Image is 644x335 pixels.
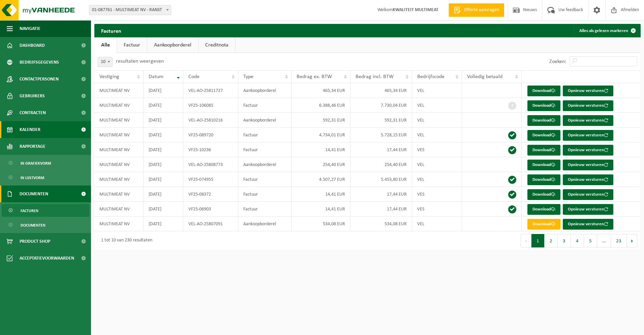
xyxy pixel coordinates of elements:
[20,71,59,88] span: Contactpersonen
[563,145,613,156] button: Opnieuw versturen
[356,74,394,79] span: Bedrag incl. BTW
[292,98,350,113] td: 6.388,46 EUR
[20,233,50,250] span: Product Shop
[412,128,462,142] td: VEL
[20,37,45,54] span: Dashboard
[563,219,613,230] button: Opnieuw versturen
[21,204,38,217] span: Facturen
[2,219,89,231] a: Documenten
[144,216,183,231] td: [DATE]
[238,128,292,142] td: Factuur
[144,142,183,157] td: [DATE]
[20,88,45,104] span: Gebruikers
[527,160,560,170] a: Download
[94,216,144,231] td: MULTIMEAT NV
[183,113,239,128] td: VEL-AO-25810216
[20,186,48,202] span: Documenten
[20,104,46,121] span: Contracten
[467,74,502,79] span: Volledig betaald
[350,157,412,172] td: 254,40 EUR
[99,74,119,79] span: Vestiging
[238,216,292,231] td: Aankoopborderel
[563,204,613,215] button: Opnieuw versturen
[98,57,112,67] span: 10
[292,202,350,216] td: 14,41 EUR
[449,3,504,17] a: Offerte aanvragen
[597,234,611,247] span: …
[94,202,144,216] td: MULTIMEAT NV
[412,187,462,202] td: VES
[147,37,198,53] a: Aankoopborderel
[292,187,350,202] td: 14,41 EUR
[350,128,412,142] td: 5.728,15 EUR
[412,142,462,157] td: VES
[94,98,144,113] td: MULTIMEAT NV
[563,160,613,170] button: Opnieuw versturen
[527,204,560,215] a: Download
[149,74,163,79] span: Datum
[292,216,350,231] td: 534,08 EUR
[350,83,412,98] td: 465,34 EUR
[144,83,183,98] td: [DATE]
[20,121,40,138] span: Kalender
[350,202,412,216] td: 17,44 EUR
[238,98,292,113] td: Factuur
[21,157,51,170] span: In grafiekvorm
[412,157,462,172] td: VEL
[94,128,144,142] td: MULTIMEAT NV
[144,128,183,142] td: [DATE]
[238,202,292,216] td: Factuur
[94,142,144,157] td: MULTIMEAT NV
[183,157,239,172] td: VEL-AO-25808773
[292,157,350,172] td: 254,40 EUR
[574,24,640,37] button: Alles als gelezen markeren
[2,171,89,184] a: In lijstvorm
[627,234,637,247] button: Next
[563,174,613,185] button: Opnieuw versturen
[350,98,412,113] td: 7.730,04 EUR
[94,24,128,37] h2: Facturen
[584,234,597,247] button: 5
[89,5,171,15] span: 01-087761 - MULTIMEAT NV - RANST
[611,234,627,247] button: 23
[412,202,462,216] td: VES
[238,172,292,187] td: Factuur
[198,37,235,53] a: Creditnota
[144,98,183,113] td: [DATE]
[21,171,44,184] span: In lijstvorm
[462,7,501,13] span: Offerte aanvragen
[2,204,89,217] a: Facturen
[89,5,171,15] span: 01-087761 - MULTIMEAT NV - RANST
[20,250,74,267] span: Acceptatievoorwaarden
[412,98,462,113] td: VEL
[292,142,350,157] td: 14,41 EUR
[412,172,462,187] td: VEL
[116,59,164,64] label: resultaten weergeven
[238,157,292,172] td: Aankoopborderel
[563,189,613,200] button: Opnieuw versturen
[238,83,292,98] td: Aankoopborderel
[238,113,292,128] td: Aankoopborderel
[412,83,462,98] td: VEL
[94,83,144,98] td: MULTIMEAT NV
[563,115,613,126] button: Opnieuw versturen
[94,157,144,172] td: MULTIMEAT NV
[238,142,292,157] td: Factuur
[292,113,350,128] td: 592,31 EUR
[144,187,183,202] td: [DATE]
[527,174,560,185] a: Download
[350,172,412,187] td: 5.453,80 EUR
[527,145,560,156] a: Download
[412,113,462,128] td: VEL
[98,235,152,247] div: 1 tot 10 van 230 resultaten
[527,219,560,230] a: Download
[183,142,239,157] td: VF25-10236
[188,74,200,79] span: Code
[531,234,545,247] button: 1
[292,128,350,142] td: 4.734,01 EUR
[94,172,144,187] td: MULTIMEAT NV
[527,130,560,141] a: Download
[549,59,566,64] label: Zoeken:
[350,142,412,157] td: 17,44 EUR
[144,157,183,172] td: [DATE]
